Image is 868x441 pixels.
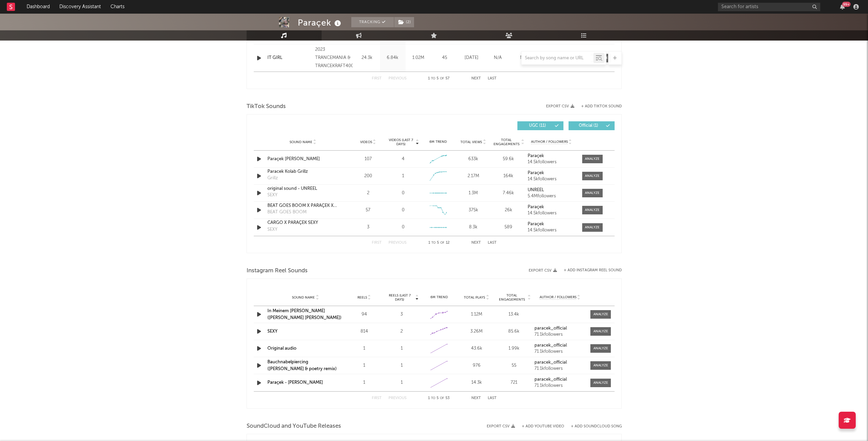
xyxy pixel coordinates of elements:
[534,343,567,348] strong: paracek_official
[521,56,593,61] input: Search by song name or URL
[267,185,339,192] div: original sound - UNREEL
[402,173,404,180] div: 1
[460,140,482,144] span: Total Views
[534,343,586,348] a: paracek_official
[528,211,575,216] div: 14.5k followers
[347,379,381,386] div: 1
[267,309,341,320] a: In Meinem [PERSON_NAME] ([PERSON_NAME] [PERSON_NAME])
[528,222,575,227] a: Paraçek
[402,224,404,231] div: 0
[528,188,544,192] strong: UNREEL
[488,77,497,80] button: Last
[357,295,367,300] span: Reels
[267,329,278,334] a: SEXY
[492,224,524,231] div: 589
[534,326,586,331] a: paracek_official
[352,173,384,180] div: 200
[352,207,384,214] div: 57
[581,105,622,108] button: + Add TikTok Sound
[290,140,312,144] span: Sound Name
[267,192,277,199] div: SEXY
[267,226,277,233] div: SEXY
[388,77,407,80] button: Previous
[528,171,544,175] strong: Paraçek
[457,207,489,214] div: 375k
[459,311,494,318] div: 1.12M
[372,241,382,245] button: First
[298,17,343,28] div: Paraçek
[459,328,494,335] div: 3.26M
[440,241,444,244] span: of
[492,207,524,214] div: 26k
[372,396,382,400] button: First
[464,295,485,300] span: Total Plays
[267,175,278,182] div: Grillz
[457,190,489,197] div: 1.3M
[352,156,384,163] div: 107
[842,2,851,7] div: 99 +
[540,295,576,300] span: Author / Followers
[440,397,444,400] span: of
[431,241,436,244] span: to
[534,349,586,354] div: 71.1k followers
[267,209,307,216] div: BEAT GOES BOOM
[267,380,323,385] a: Paraçek - [PERSON_NAME]
[247,267,308,275] span: Instagram Reel Sounds
[267,156,339,163] div: Paraçek [PERSON_NAME]
[385,328,419,335] div: 2
[528,205,575,210] a: Paraçek
[388,396,407,400] button: Previous
[394,17,414,27] button: (2)
[385,379,419,386] div: 1
[529,269,557,273] button: Export CSV
[459,379,494,386] div: 14.3k
[718,3,820,11] input: Search for artists
[267,202,339,209] a: BEAT GOES BOOM X PARAÇEK X PALASTONI
[534,360,567,365] strong: paracek_official
[385,293,415,302] span: Reels (last 7 days)
[459,345,494,352] div: 43.6k
[840,4,845,10] button: 99+
[402,156,404,163] div: 4
[387,138,415,146] span: Videos (last 7 days)
[385,345,419,352] div: 1
[528,194,575,199] div: 5.4M followers
[528,222,544,226] strong: Paraçek
[347,345,381,352] div: 1
[492,156,524,163] div: 59.6k
[352,190,384,197] div: 2
[534,383,586,388] div: 71.1k followers
[492,190,524,197] div: 7.46k
[267,360,337,371] a: Bauchnabelpiercing ([PERSON_NAME] & poetry remix)
[492,173,524,180] div: 164k
[385,362,419,369] div: 1
[347,362,381,369] div: 1
[534,332,586,337] div: 71.1k followers
[347,311,381,318] div: 94
[531,140,568,144] span: Author / Followers
[402,207,404,214] div: 0
[487,424,515,428] button: Export CSV
[422,139,454,145] div: 6M Trend
[420,394,458,402] div: 1 5 53
[347,328,381,335] div: 814
[517,121,563,130] button: UGC(11)
[471,396,481,400] button: Next
[528,188,575,193] a: UNREEL
[534,326,567,331] strong: paracek_official
[528,160,575,165] div: 14.5k followers
[528,205,544,209] strong: Paraçek
[292,295,315,300] span: Sound Name
[574,105,622,108] button: + Add TikTok Sound
[488,241,497,245] button: Last
[534,360,586,365] a: paracek_official
[522,425,564,428] button: + Add YouTube Video
[431,397,435,400] span: to
[573,124,604,128] span: Official ( 1 )
[267,346,296,351] a: Original audio
[247,422,341,430] span: SoundCloud and YouTube Releases
[351,17,394,27] button: Tracking
[457,224,489,231] div: 8.3k
[497,311,531,318] div: 13.4k
[420,239,458,247] div: 1 5 12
